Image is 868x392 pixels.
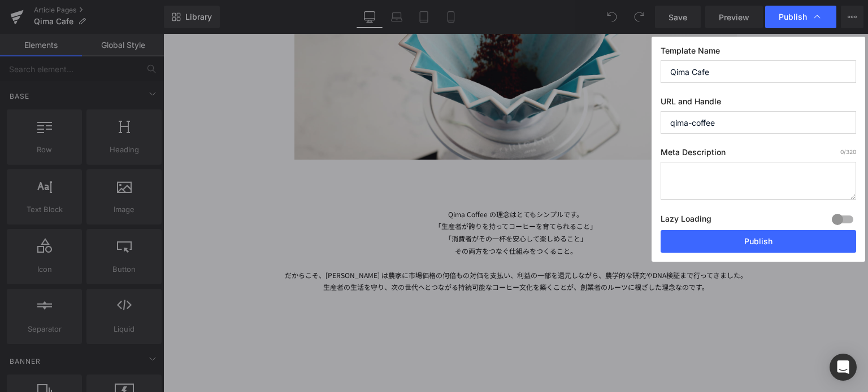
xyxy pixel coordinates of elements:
div: 生産者の生活を守り、次の世代へとつながる持続可能なコーヒー文化を築くことが、創業者のルーツに根ざした理念なのです。 [22,247,683,259]
span: /320 [840,148,856,155]
label: Meta Description [661,147,856,162]
div: Qima Coffee の理念はとてもシンプルです。 [22,126,683,259]
div: 「生産者が誇りを持ってコーヒーを育てられること」 [22,186,683,199]
span: 0 [840,148,844,155]
span: Publish [779,12,807,22]
label: Lazy Loading [661,212,711,230]
div: だからこそ、[PERSON_NAME] は農家に市場価格の何倍もの対価を支払い、利益の一部を還元しながら、農学的な研究やDNA検証まで行ってきました。 [22,235,683,248]
div: 「消費者がその一杯を安心して楽しめること」 [22,199,683,211]
div: その両方をつなぐ仕組みをつくること。 [22,211,683,223]
label: URL and Handle [661,96,856,111]
button: Publish [661,230,856,253]
label: Template Name [661,46,856,60]
div: Open Intercom Messenger [830,354,857,381]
